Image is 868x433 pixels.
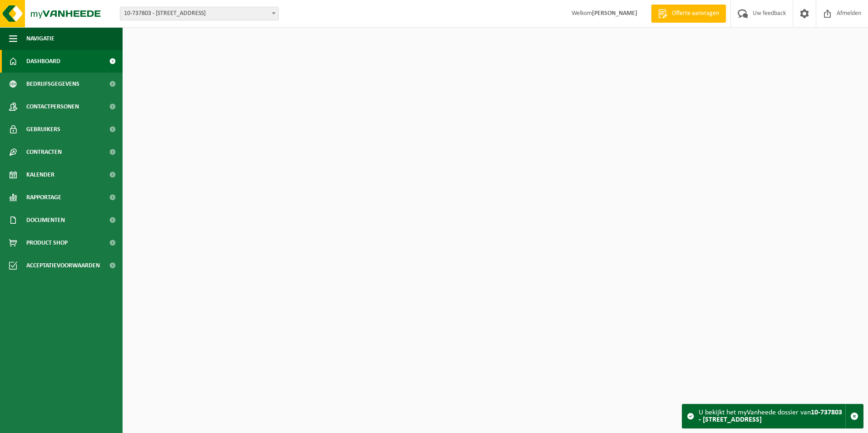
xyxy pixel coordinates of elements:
span: Dashboard [26,50,60,73]
span: Documenten [26,209,65,231]
span: Bedrijfsgegevens [26,73,79,95]
strong: 10-737803 - [STREET_ADDRESS] [699,409,842,423]
span: 10-737803 - TERRANOVA NV - 9940 EVERGEM, GIPSWEG 6 [120,7,278,20]
span: Offerte aanvragen [670,9,721,18]
span: Kalender [26,163,54,186]
a: Offerte aanvragen [651,5,726,23]
span: Contactpersonen [26,95,79,118]
span: Acceptatievoorwaarden [26,254,100,277]
span: Contracten [26,141,62,163]
strong: [PERSON_NAME] [592,10,637,17]
span: Gebruikers [26,118,60,141]
div: U bekijkt het myVanheede dossier van [699,404,845,428]
span: Navigatie [26,27,54,50]
span: Rapportage [26,186,61,209]
span: 10-737803 - TERRANOVA NV - 9940 EVERGEM, GIPSWEG 6 [120,7,279,20]
span: Product Shop [26,231,68,254]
